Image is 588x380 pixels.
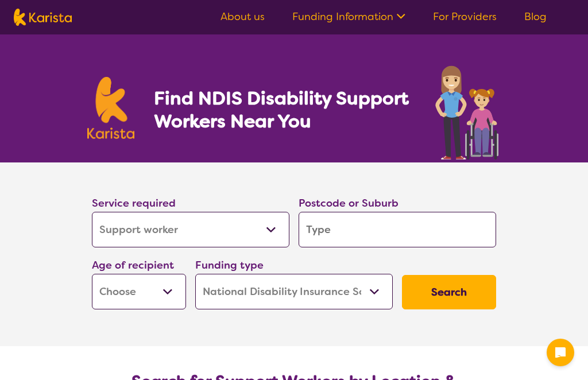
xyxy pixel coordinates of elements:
[195,258,264,272] label: Funding type
[299,212,496,247] input: Type
[402,275,496,309] button: Search
[220,10,265,24] a: About us
[14,9,72,26] img: Karista logo
[299,196,399,210] label: Postcode or Suburb
[92,258,174,272] label: Age of recipient
[92,196,176,210] label: Service required
[87,77,134,139] img: Karista logo
[433,10,497,24] a: For Providers
[524,10,547,24] a: Blog
[292,10,405,24] a: Funding Information
[154,87,411,133] h1: Find NDIS Disability Support Workers Near You
[434,62,501,162] img: support-worker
